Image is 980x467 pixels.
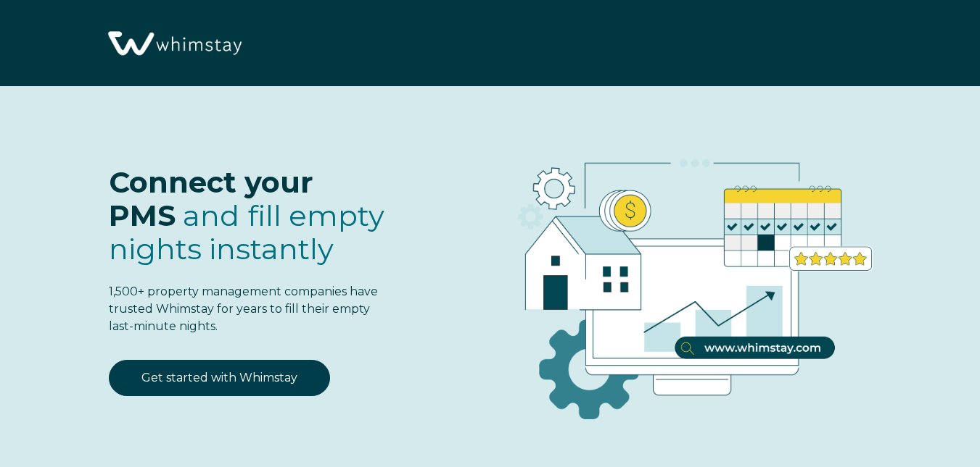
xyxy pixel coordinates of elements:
[102,7,246,81] img: Whimstay Logo-02 1
[109,360,330,396] a: Get started with Whimstay
[109,285,378,333] span: 1,500+ property management companies have trusted Whimstay for years to fill their empty last-min...
[109,164,313,233] span: Connect your PMS
[109,198,384,266] span: fill empty nights instantly
[437,115,936,442] img: RBO Ilustrations-03
[109,198,384,266] span: and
